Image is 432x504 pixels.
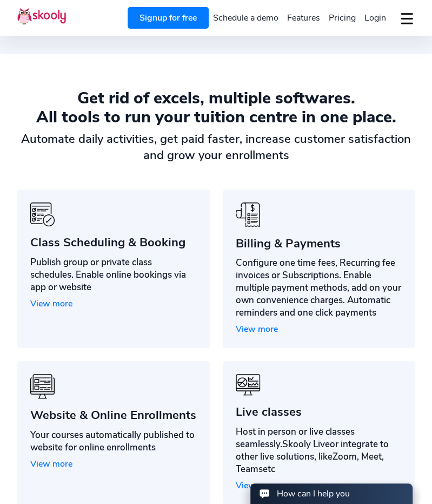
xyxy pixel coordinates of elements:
div: Billing & Payments [236,235,402,252]
div: Configure one time fees, Recurring fee invoices or Subscriptions. Enable multiple payment methods... [236,257,402,319]
img: icon-benefits-10 [236,202,260,227]
span: View more [30,458,72,470]
a: Login [360,9,390,27]
div: Website & Online Enrollments [30,407,197,423]
a: Schedule a demo [209,9,283,27]
img: icon-benefits-6 [236,374,260,395]
a: Features [283,9,324,27]
div: Live classes [236,404,402,420]
div: Class Scheduling & Booking [30,234,197,251]
img: icon-benefits-3 [30,202,55,226]
span: Login [364,12,386,24]
a: Signup for free [128,7,209,29]
a: icon-benefits-10Billing & PaymentsConfigure one time fees, Recurring fee invoices or Subscription... [223,189,415,348]
div: Host in person or live classes seamlessly. or integrate to other live solutions, like etc [236,426,402,475]
div: Your courses automatically published to website for online enrollments [30,429,197,454]
div: Publish group or private class schedules. Enable online bookings via app or website [30,256,197,293]
a: Pricing [324,9,360,27]
span: View more [236,323,278,335]
span: Zoom, Meet, Teams [236,450,384,475]
div: All tools to run your tuition centre in one place. [17,108,415,127]
span: Pricing [329,12,356,24]
a: icon-benefits-4Website & Online EnrollmentsYour courses automatically published to website for on... [17,361,210,504]
img: icon-benefits-4 [30,374,55,398]
a: icon-benefits-3Class Scheduling & BookingPublish group or private class schedules. Enable online ... [17,189,210,348]
span: Skooly Live [282,438,330,450]
img: Skooly [17,8,66,25]
div: Automate daily activities, get paid faster, increase customer satisfaction and grow your enrollments [17,131,415,163]
a: icon-benefits-6Live classesHost in person or live classes seamlessly.Skooly Liveor integrate to o... [223,361,415,504]
button: dropdown menu [399,6,415,31]
span: View more [30,298,72,310]
div: Get rid of excels, multiple softwares. [17,89,415,108]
